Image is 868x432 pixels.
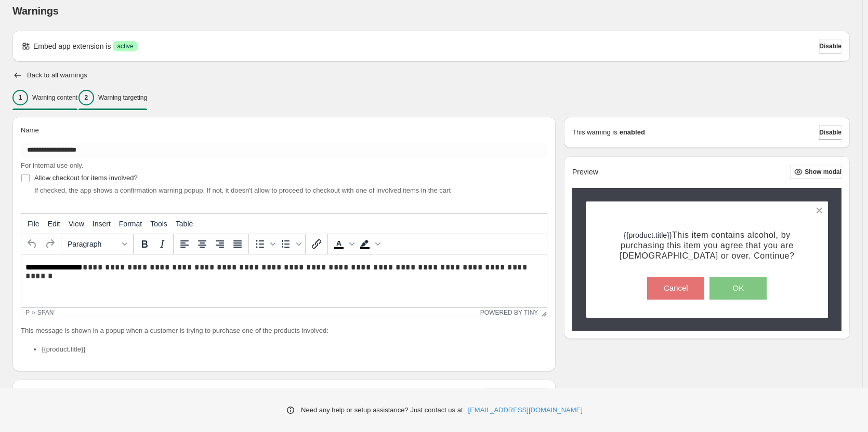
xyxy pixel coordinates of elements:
h2: Back to all warnings [27,71,87,79]
div: Text color [330,235,356,253]
strong: enabled [620,127,645,138]
p: Warning content [32,93,77,102]
span: If checked, the app shows a confirmation warning popup. If not, it doesn't allow to proceed to ch... [34,186,451,194]
div: Numbered list [277,235,303,253]
div: Background color [356,235,382,253]
span: Format [119,220,142,228]
a: [EMAIL_ADDRESS][DOMAIN_NAME] [468,405,583,415]
button: Redo [41,235,59,253]
button: Show modal [790,165,841,179]
button: Disable [819,125,841,140]
div: 1 [12,90,28,105]
button: Align right [211,235,229,253]
p: This message is shown in a popup when a customer is trying to purchase one of the products involved: [21,326,547,336]
button: Insert/edit link [308,235,325,253]
div: p [25,309,30,316]
button: OK [709,277,767,300]
h2: Preview [572,168,598,177]
span: Edit [48,220,60,228]
button: Align center [193,235,211,253]
p: Embed app extension is [33,41,111,51]
button: Disable [819,39,841,53]
button: Bold [136,235,153,253]
button: 1Warning content [12,87,77,109]
li: {{product.title}} [42,344,547,355]
span: {{product.title}} [620,231,794,260]
p: This warning is [572,127,617,138]
span: Name [21,126,39,134]
button: 2Warning targeting [78,87,147,109]
span: Disable [819,128,841,137]
span: Show modal [805,168,841,176]
a: Powered by Tiny [480,309,538,316]
div: Resize [538,308,547,317]
button: Cancel [647,277,704,300]
button: Justify [229,235,246,253]
span: View [69,220,84,228]
span: Disable [819,42,841,50]
button: Formats [63,235,131,253]
span: File [28,220,40,228]
span: Tools [150,220,167,228]
span: Paragraph [68,240,119,248]
span: For internal use only. [21,161,83,169]
span: Allow checkout for items involved? [34,174,138,182]
button: Italic [153,235,171,253]
span: Table [176,220,193,228]
div: span [37,309,54,316]
div: 2 [78,90,94,105]
div: » [32,309,35,316]
iframe: Rich Text Area [21,254,547,307]
span: Insert [93,220,111,228]
div: Bullet list [251,235,277,253]
span: This item contains alcohol, by purchasing this item you agree that you are [DEMOGRAPHIC_DATA] or ... [620,231,794,260]
button: Undo [23,235,41,253]
span: Warnings [12,5,59,17]
span: active [117,42,133,50]
button: Align left [176,235,193,253]
p: Warning targeting [98,93,147,102]
button: Customize [485,388,547,402]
